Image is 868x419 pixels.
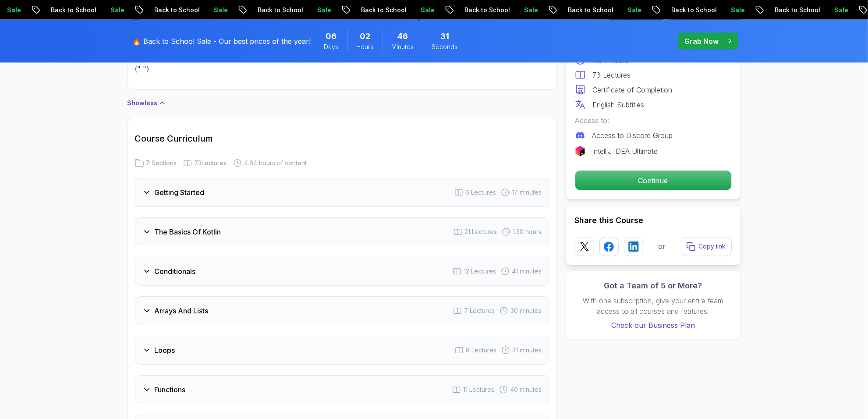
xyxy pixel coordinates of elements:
p: Sale [205,6,234,14]
span: 6 Lectures [466,188,496,197]
span: 31 minutes [513,346,542,355]
p: Sale [619,6,647,14]
p: Back to School [663,6,723,14]
span: 7 Lectures [464,306,495,315]
p: Certificate of Completion [593,85,673,95]
p: Sale [516,6,544,14]
span: Seconds [432,43,458,51]
span: 30 minutes [511,306,542,315]
span: 73 Lectures [195,159,227,167]
span: 41 minutes [512,267,542,276]
p: or [658,241,666,252]
p: Back to School [766,6,826,14]
span: 6 Days [326,30,337,43]
button: Continue [575,170,732,191]
p: Copy link [699,242,726,251]
h3: Getting Started [155,187,205,198]
p: Grab Now [685,36,719,46]
h3: Got a Team of 5 or More? [575,280,732,292]
p: Sale [723,6,751,14]
h3: Arrays And Lists [155,305,209,316]
p: Continue [575,171,731,190]
span: Minutes [392,43,414,51]
button: Conditionals12 Lectures 41 minutes [135,257,549,286]
span: Days [324,43,339,51]
p: Back to School [249,6,309,14]
p: 73 Lectures [593,70,631,80]
p: With one subscription, give your entire team access to all courses and features. [575,296,732,317]
h3: Loops [155,345,175,355]
img: jetbrains logo [575,146,585,156]
h2: Share this Course [575,214,732,227]
span: 12 Lectures [464,267,496,276]
p: Back to School [456,6,516,14]
span: 17 minutes [512,188,542,197]
span: 8 Lectures [466,346,497,355]
p: Sale [412,6,440,14]
p: Access to Discord Group [592,130,673,141]
p: Sale [102,6,130,14]
p: Back to School [146,6,205,14]
p: Back to School [353,6,412,14]
p: IntelliJ IDEA Ultimate [592,146,658,156]
button: Arrays And Lists7 Lectures 30 minutes [135,296,549,325]
p: Sale [309,6,337,14]
button: Functions11 Lectures 40 minutes [135,375,549,404]
h3: Functions [155,384,186,395]
button: Loops8 Lectures 31 minutes [135,336,549,365]
span: 7 Sections [146,159,177,167]
h2: Course Curriculum [135,132,549,145]
span: 21 Lectures [465,227,497,236]
button: The Basics Of Kotlin21 Lectures 1.30 hours [135,217,549,246]
span: 11 Lectures [464,385,495,394]
span: 46 Minutes [397,30,408,43]
p: Back to School [43,6,102,14]
p: Access to: [575,115,732,126]
p: English Subtitles [593,99,645,110]
p: 🔥 Back to School Sale - Our best prices of the year! [133,36,311,46]
button: Getting Started6 Lectures 17 minutes [135,178,549,207]
span: 1.30 hours [513,227,542,236]
a: Check our Business Plan [575,320,732,331]
span: Hours [357,43,374,51]
p: Show less [128,99,158,107]
h3: Conditionals [155,266,196,277]
span: 2 Hours [360,30,370,43]
span: 40 minutes [510,385,542,394]
p: Back to School [560,6,619,14]
button: Showless [128,99,167,107]
h3: The Basics Of Kotlin [155,227,221,237]
button: Copy link [681,237,732,256]
p: Sale [826,6,854,14]
span: 4.64 hours of content [244,159,307,167]
span: 31 Seconds [440,30,449,43]
p: {" "} [135,62,508,75]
